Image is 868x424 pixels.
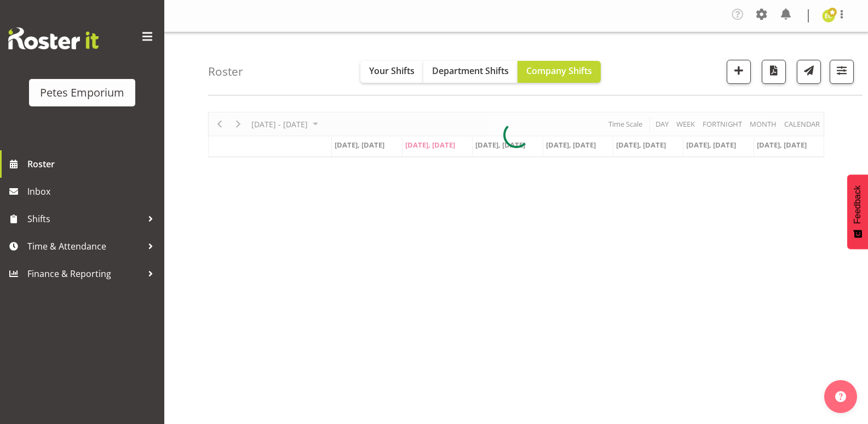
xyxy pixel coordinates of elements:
button: Download a PDF of the roster according to the set date range. [762,60,786,84]
button: Filter Shifts [830,60,854,84]
button: Department Shifts [423,61,518,83]
button: Feedback - Show survey [847,174,868,249]
span: Inbox [27,183,159,200]
span: Your Shifts [369,65,415,77]
span: Department Shifts [432,65,509,77]
button: Send a list of all shifts for the selected filtered period to all rostered employees. [797,60,821,84]
span: Shifts [27,211,142,227]
button: Company Shifts [518,61,601,83]
span: Feedback [853,185,863,224]
span: Time & Attendance [27,238,142,255]
button: Your Shifts [360,61,423,83]
button: Add a new shift [727,60,751,84]
h4: Roster [208,65,243,78]
div: Petes Emporium [40,84,124,101]
span: Company Shifts [526,65,592,77]
img: help-xxl-2.png [835,391,846,402]
img: emma-croft7499.jpg [822,9,835,22]
img: Rosterit website logo [8,27,99,49]
span: Finance & Reporting [27,265,142,282]
span: Roster [27,156,159,172]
